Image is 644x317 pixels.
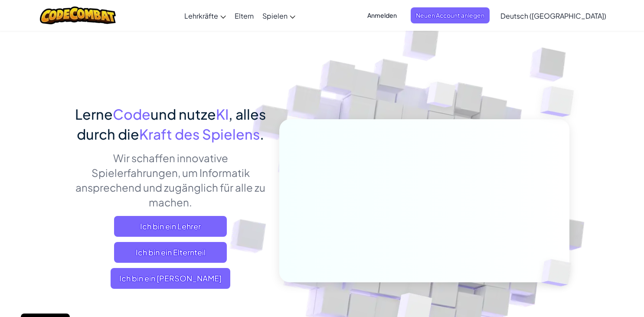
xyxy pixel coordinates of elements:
span: Kraft des Spielens [139,125,260,143]
a: Ich bin ein Elternteil [114,242,227,263]
span: Lehrkräfte [184,11,218,20]
span: Spielen [262,11,288,20]
span: Deutsch ([GEOGRAPHIC_DATA]) [500,11,606,20]
img: Overlap cubes [410,65,473,129]
a: Spielen [258,4,300,27]
span: . [260,125,264,143]
img: Overlap cubes [526,241,592,304]
span: KI [216,105,229,123]
span: und nutze [150,105,216,123]
a: Deutsch ([GEOGRAPHIC_DATA]) [496,4,611,27]
span: Lerne [75,105,113,123]
img: Overlap cubes [523,65,598,138]
button: Neuen Account anlegen [411,7,490,23]
a: Eltern [230,4,258,27]
a: Ich bin ein Lehrer [114,216,227,237]
button: Ich bin ein [PERSON_NAME] [111,268,230,289]
img: CodeCombat logo [40,7,116,24]
a: Lehrkräfte [180,4,230,27]
p: Wir schaffen innovative Spielerfahrungen, um Informatik ansprechend und zugänglich für alle zu ma... [75,150,266,209]
span: Code [113,105,150,123]
button: Anmelden [362,7,402,23]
